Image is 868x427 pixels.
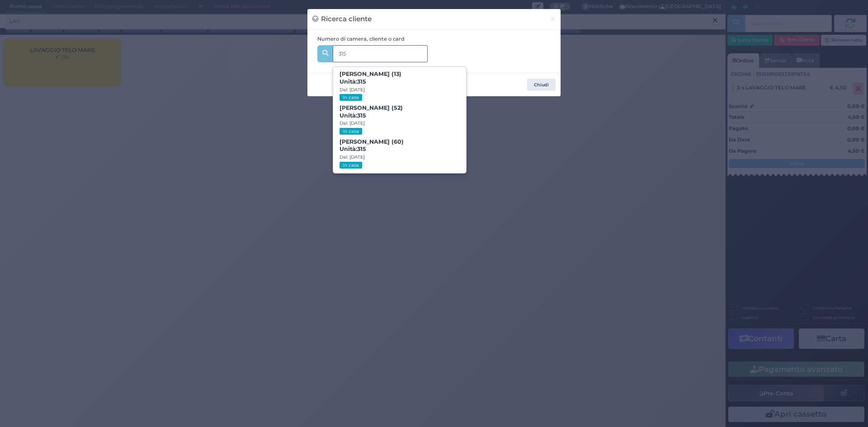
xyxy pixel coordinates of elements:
[357,112,366,119] strong: 315
[340,94,362,101] small: In casa
[357,145,366,152] strong: 315
[333,45,428,62] input: Es. 'Mario Rossi', '220' o '108123234234'
[340,128,362,135] small: In casa
[340,145,366,153] span: Unità:
[340,120,365,126] small: Dal: [DATE]
[357,78,366,85] strong: 315
[340,78,366,86] span: Unità:
[340,70,401,85] b: [PERSON_NAME] (13)
[340,138,404,153] b: [PERSON_NAME] (60)
[550,14,556,24] span: ×
[527,79,556,91] button: Chiudi
[340,154,365,160] small: Dal: [DATE]
[340,87,365,93] small: Dal: [DATE]
[545,9,561,29] button: Chiudi
[340,112,366,120] span: Unità:
[317,35,405,43] label: Numero di camera, cliente o card
[340,162,362,169] small: In casa
[312,14,372,24] h3: Ricerca cliente
[340,104,403,119] b: [PERSON_NAME] (52)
